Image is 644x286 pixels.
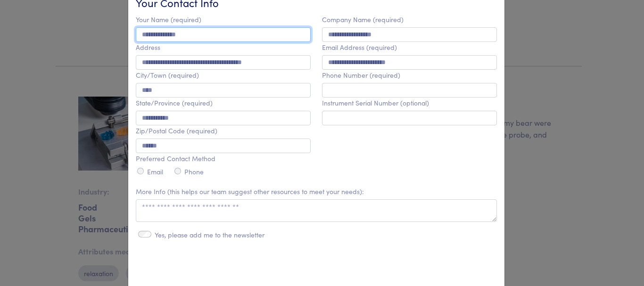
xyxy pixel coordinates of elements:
[136,127,217,135] label: Zip/Postal Code (required)
[136,99,213,107] label: State/Province (required)
[322,99,429,107] label: Instrument Serial Number (optional)
[136,43,160,51] label: Address
[155,231,264,239] label: Yes, please add me to the newsletter
[136,16,201,24] label: Your Name (required)
[136,71,199,79] label: City/Town (required)
[136,188,364,196] label: More Info (this helps our team suggest other resources to meet your needs):
[184,168,204,176] label: Phone
[322,43,397,51] label: Email Address (required)
[322,71,400,79] label: Phone Number (required)
[147,168,163,176] label: Email
[322,16,404,24] label: Company Name (required)
[136,155,215,163] label: Preferred Contact Method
